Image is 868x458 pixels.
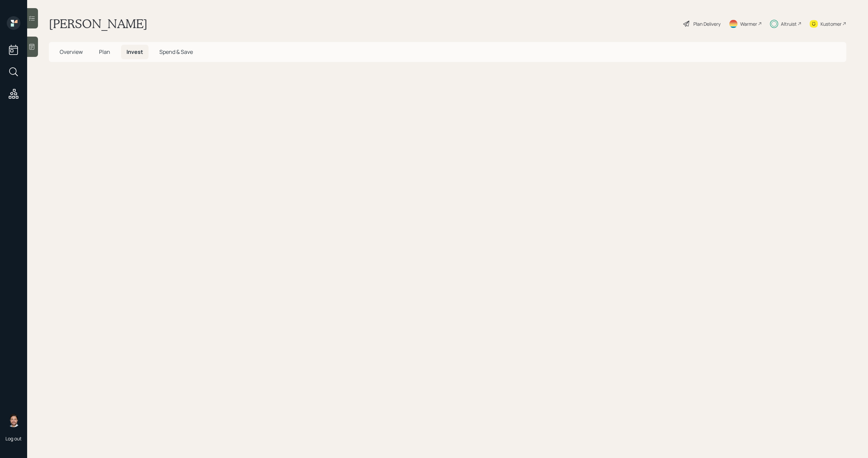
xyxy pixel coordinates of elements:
div: Warmer [740,20,757,27]
h1: [PERSON_NAME] [49,16,147,31]
span: Overview [60,48,83,56]
div: Plan Delivery [693,20,721,27]
div: Log out [5,435,22,442]
span: Plan [99,48,110,56]
img: michael-russo-headshot.png [7,414,20,427]
span: Spend & Save [159,48,193,56]
div: Kustomer [821,20,842,27]
span: Invest [126,48,143,56]
div: Altruist [781,20,797,27]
